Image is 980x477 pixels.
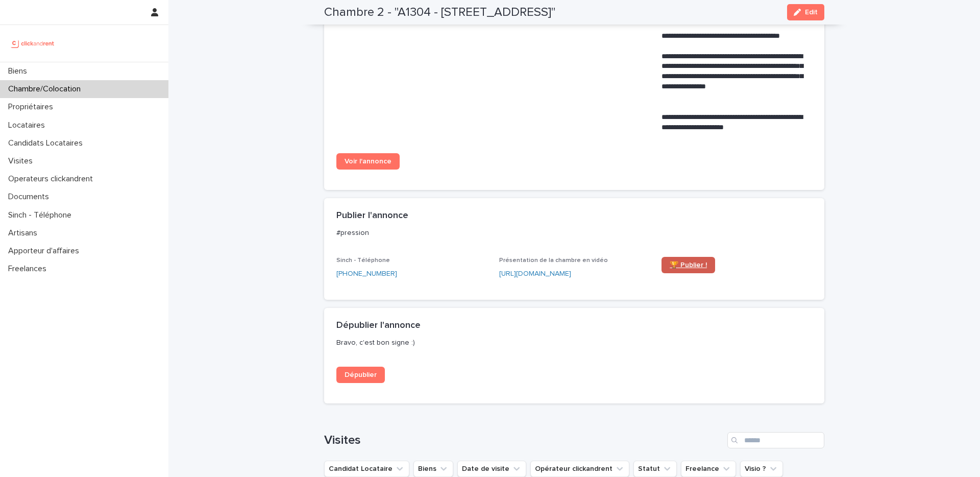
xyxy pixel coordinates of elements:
[4,156,41,166] p: Visites
[457,461,526,477] button: Date de visite
[530,461,629,477] button: Opérateur clickandrent
[4,66,35,76] p: Biens
[805,9,818,16] span: Edit
[787,4,824,20] button: Edit
[4,138,91,148] p: Candidats Locataires
[4,264,55,274] p: Freelances
[336,269,397,279] a: [PHONE_NUMBER]
[336,228,808,237] p: #pression
[633,461,677,477] button: Statut
[4,121,53,130] p: Locataires
[336,270,397,277] ringoverc2c-84e06f14122c: Call with Ringover
[324,461,409,477] button: Candidat Locataire
[499,257,608,264] span: Présentation de la chambre en vidéo
[336,210,408,222] h2: Publier l'annonce
[324,433,723,448] h1: Visites
[413,461,453,477] button: Biens
[345,371,377,378] span: Dépublier
[4,192,57,202] p: Documents
[336,367,385,383] a: Dépublier
[661,257,715,273] a: 🏆 Publier !
[4,84,89,94] p: Chambre/Colocation
[336,320,421,331] h2: Dépublier l'annonce
[324,5,555,20] h2: Chambre 2 - "A1304 - [STREET_ADDRESS]"
[740,461,783,477] button: Visio ?
[336,270,397,277] ringoverc2c-number-84e06f14122c: [PHONE_NUMBER]
[336,153,400,170] a: Voir l'annonce
[681,461,736,477] button: Freelance
[336,338,808,347] p: Bravo, c'est bon signe :)
[727,432,824,448] input: Search
[4,228,45,238] p: Artisans
[4,246,87,256] p: Apporteur d'affaires
[345,158,391,165] span: Voir l'annonce
[4,102,61,112] p: Propriétaires
[4,174,101,184] p: Operateurs clickandrent
[8,33,58,54] img: UCB0brd3T0yccxBKYDjQ
[499,270,571,277] a: [URL][DOMAIN_NAME]
[4,210,80,220] p: Sinch - Téléphone
[670,261,707,269] span: 🏆 Publier !
[336,257,390,264] span: Sinch - Téléphone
